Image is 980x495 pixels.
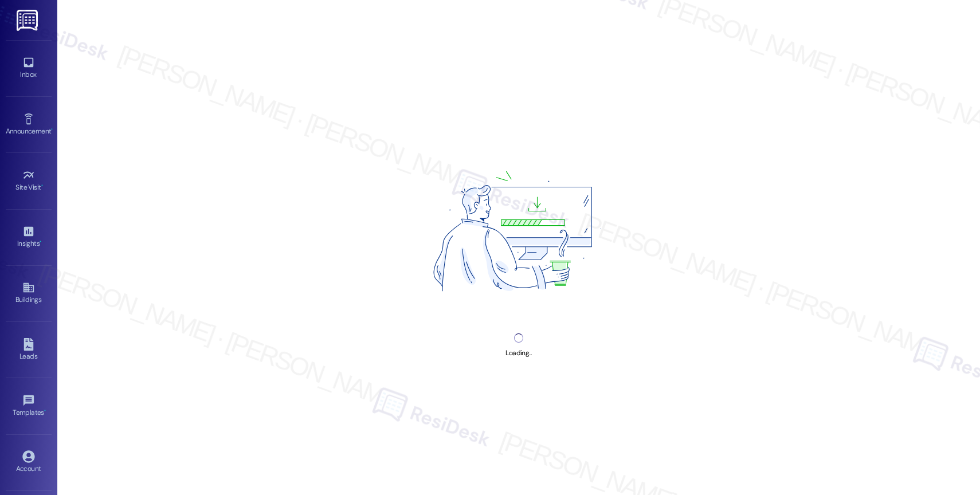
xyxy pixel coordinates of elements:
span: • [41,182,43,190]
div: Loading... [505,347,531,359]
a: Buildings [6,278,52,309]
a: Site Visit • [6,166,52,197]
a: Templates • [6,391,52,422]
a: Insights • [6,222,52,253]
img: ResiDesk Logo [17,10,40,31]
span: • [44,407,46,415]
span: • [40,238,41,246]
a: Leads [6,335,52,366]
a: Inbox [6,53,52,84]
span: • [51,125,53,133]
a: Account [6,447,52,478]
